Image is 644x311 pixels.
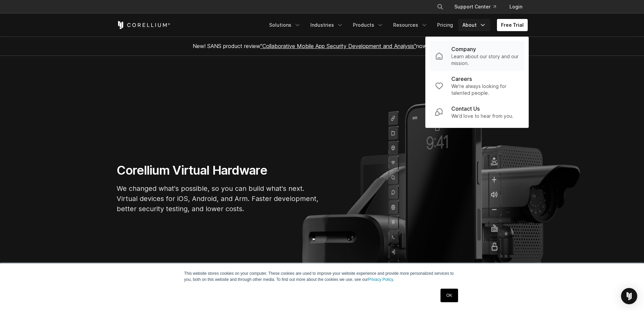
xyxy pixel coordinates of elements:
[458,19,490,31] a: About
[430,71,524,101] a: Careers We're always looking for talented people.
[451,105,480,113] p: Contact Us
[451,75,472,83] p: Careers
[451,83,519,96] p: We're always looking for talented people.
[349,19,388,31] a: Products
[117,21,170,29] a: Corellium Home
[433,19,457,31] a: Pricing
[265,19,528,31] div: Navigation Menu
[434,1,446,13] button: Search
[430,101,524,124] a: Contact Us We’d love to hear from you.
[265,19,305,31] a: Solutions
[429,1,528,13] div: Navigation Menu
[368,277,394,282] a: Privacy Policy.
[497,19,528,31] a: Free Trial
[449,1,501,13] a: Support Center
[504,1,528,13] a: Login
[306,19,348,31] a: Industries
[260,43,416,49] a: "Collaborative Mobile App Security Development and Analysis"
[451,45,476,53] p: Company
[621,288,637,304] div: Open Intercom Messenger
[451,53,519,67] p: Learn about our story and our mission.
[389,19,432,31] a: Resources
[117,183,319,214] p: We changed what's possible, so you can build what's next. Virtual devices for iOS, Android, and A...
[184,270,460,283] p: This website stores cookies on your computer. These cookies are used to improve your website expe...
[440,289,458,302] a: OK
[193,43,452,49] span: New! SANS product review now available.
[117,163,319,178] h1: Corellium Virtual Hardware
[430,41,524,71] a: Company Learn about our story and our mission.
[451,113,514,119] p: We’d love to hear from you.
